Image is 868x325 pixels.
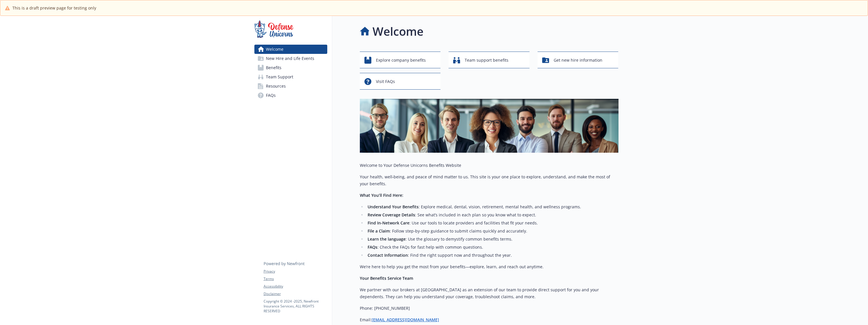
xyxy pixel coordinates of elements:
[264,269,327,274] a: Privacy
[368,212,415,218] strong: Review Coverage Details
[360,316,619,323] p: Email:
[366,203,619,210] li: : Explore medical, dental, vision, retirement, mental health, and wellness programs.
[266,82,286,91] span: Resources
[368,236,406,242] strong: Learn the language
[366,211,619,218] li: : See what’s included in each plan so you know what to expect.
[254,72,327,82] a: Team Support
[266,54,314,63] span: New Hire and Life Events
[254,91,327,100] a: FAQs
[360,275,413,281] strong: Your Benefits Service Team
[12,5,96,11] span: This is a draft preview page for testing only
[360,173,619,187] p: Your health, well‑being, and peace of mind matter to us. This site is your one place to explore, ...
[465,55,508,66] span: Team support benefits
[266,45,283,54] span: Welcome
[366,244,619,251] li: : Check the FAQs for fast help with common questions.
[266,72,293,82] span: Team Support
[366,220,619,226] li: : Use our tools to locate providers and facilities that fit your needs.
[264,284,327,289] a: Accessibility
[254,63,327,72] a: Benefits
[264,299,327,313] p: Copyright © 2024 - 2025 , Newfront Insurance Services, ALL RIGHTS RESERVED
[372,23,423,40] h1: Welcome
[366,236,619,243] li: : Use the glossary to demystify common benefits terms.
[360,52,441,68] button: Explore company benefits
[266,63,281,72] span: Benefits
[360,73,441,90] button: Visit FAQs
[368,204,419,209] strong: Understand Your Benefits
[360,286,619,300] p: We partner with our brokers at [GEOGRAPHIC_DATA] as an extension of our team to provide direct su...
[372,317,439,322] a: [EMAIL_ADDRESS][DOMAIN_NAME]
[360,162,619,169] p: Welcome to Your Defense Unicorns Benefits Website
[360,99,619,153] img: overview page banner
[366,252,619,259] li: : Find the right support now and throughout the year.
[264,276,327,281] a: Terms
[368,228,390,234] strong: File a Claim
[376,76,395,87] span: Visit FAQs
[554,55,602,66] span: Get new hire information
[368,244,377,250] strong: FAQs
[360,305,619,312] p: Phone: [PHONE_NUMBER]
[376,55,426,66] span: Explore company benefits
[254,45,327,54] a: Welcome
[368,220,409,226] strong: Find In-Network Care
[266,91,276,100] span: FAQs
[264,291,327,296] a: Disclaimer
[366,228,619,235] li: : Follow step‑by‑step guidance to submit claims quickly and accurately.
[254,82,327,91] a: Resources
[449,52,530,68] button: Team support benefits
[538,52,619,68] button: Get new hire information
[360,263,619,270] p: We’re here to help you get the most from your benefits—explore, learn, and reach out anytime.
[368,252,408,258] strong: Contact Information
[360,192,403,198] strong: What You’ll Find Here:
[254,54,327,63] a: New Hire and Life Events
